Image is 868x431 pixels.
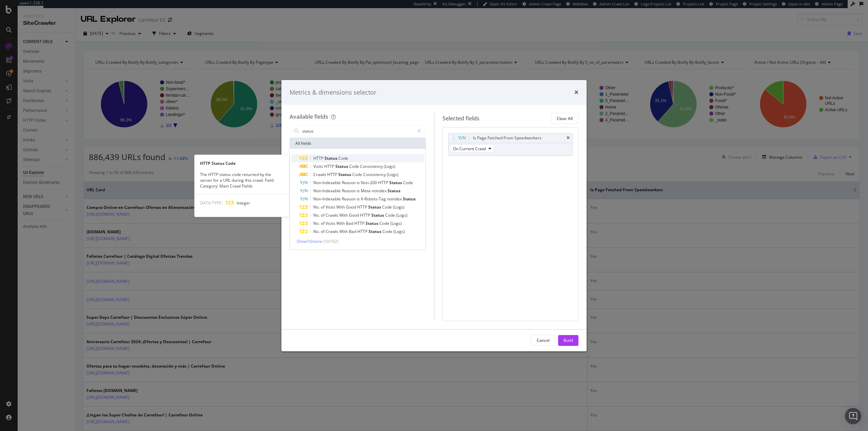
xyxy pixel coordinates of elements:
span: HTTP [357,229,369,234]
span: Non-Indexable [313,188,342,194]
div: Clear All [557,116,573,121]
span: (Logs) [387,172,398,177]
span: On Current Crawl [453,146,486,152]
span: Meta [361,188,372,194]
span: (Logs) [396,212,408,218]
span: Code [379,220,390,226]
span: No. [313,229,321,234]
span: With [336,220,346,226]
span: Reason [342,196,357,202]
span: No. [313,212,321,218]
span: Code [352,172,363,177]
span: Show 10 more [297,238,322,244]
span: Code [349,163,360,169]
div: All fields [290,138,426,149]
span: (Logs) [393,229,405,234]
span: HTTP [324,163,335,169]
span: Code [382,204,393,210]
span: of [321,220,325,226]
span: No. [313,204,321,210]
span: of [321,212,325,218]
span: HTTP [313,155,324,161]
span: Code [382,229,393,234]
span: Visits [325,204,336,210]
span: (Logs) [384,163,395,169]
span: HTTP [354,220,366,226]
div: times [574,88,578,97]
span: Non-200 [361,180,378,185]
span: is [357,188,361,194]
span: With [336,204,346,210]
span: Bad [349,229,357,234]
button: On Current Crawl [450,144,494,153]
span: Status [369,229,382,234]
span: Non-Indexable [313,180,342,185]
span: Crawls [325,229,339,234]
span: Code [385,212,396,218]
span: (Logs) [393,204,405,210]
div: Cancel [537,337,550,343]
button: Cancel [531,335,555,346]
div: Is Page Fetched From Speedworkers [473,135,541,141]
span: Reason [342,188,357,194]
span: Visits [313,163,324,169]
div: The HTTP status code returned by the server for a URL during this crawl. Field Category: Main Cra... [195,172,289,189]
div: Metrics & dimensions selector [290,88,376,97]
span: Good [349,212,360,218]
span: Status [371,212,385,218]
div: Open Intercom Messenger [845,408,861,424]
span: is [357,196,361,202]
div: Build [564,337,573,343]
span: With [339,212,349,218]
span: Status [403,196,416,202]
div: Available fields [290,113,328,120]
span: Bad [346,220,354,226]
span: Status [368,204,382,210]
div: times [567,136,570,140]
span: HTTP [360,212,371,218]
span: Visits [325,220,336,226]
span: HTTP [327,172,338,177]
input: Search by field name [301,126,414,136]
span: noindex [372,188,388,194]
div: Is Page Fetched From SpeedworkerstimesOn Current Crawl [448,133,573,156]
span: Status [335,163,349,169]
span: Crawls [313,172,327,177]
span: Consistency [360,163,384,169]
span: Crawls [325,212,339,218]
span: noindex [387,196,403,202]
span: (Logs) [390,220,402,226]
div: HTTP Status Code [195,160,289,166]
span: is [357,180,361,185]
span: of [321,229,325,234]
span: Status [366,220,379,226]
span: Status [389,180,403,185]
span: With [339,229,349,234]
span: Consistency [363,172,387,177]
button: Clear All [551,113,578,124]
span: Code [338,155,348,161]
span: of [321,204,325,210]
span: Status [338,172,352,177]
span: HTTP [378,180,389,185]
span: X-Robots-Tag [361,196,387,202]
span: Reason [342,180,357,185]
div: modal [281,80,587,351]
span: ( 10 / 102 ) [322,238,338,244]
span: Good [346,204,357,210]
span: Non-Indexable [313,196,342,202]
span: No. [313,220,321,226]
button: Build [558,335,578,346]
span: Status [324,155,338,161]
div: Selected fields [442,115,479,122]
span: Code [403,180,413,185]
span: Status [388,188,400,194]
span: HTTP [357,204,368,210]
